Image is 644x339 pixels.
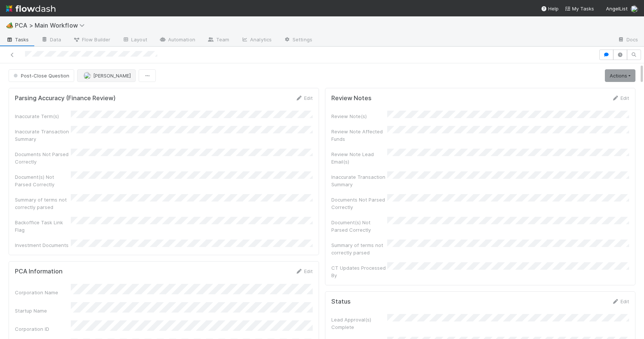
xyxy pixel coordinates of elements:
[93,73,131,79] span: [PERSON_NAME]
[295,95,313,101] a: Edit
[15,219,71,234] div: Backoffice Task Link Flag
[153,34,201,46] a: Automation
[295,268,313,274] a: Edit
[67,34,116,46] a: Flow Builder
[201,34,235,46] a: Team
[15,95,116,102] h5: Parsing Accuracy (Finance Review)
[6,2,56,15] img: logo-inverted-e16ddd16eac7371096b0.svg
[612,298,629,304] a: Edit
[15,128,71,143] div: Inaccurate Transaction Summary
[331,316,387,331] div: Lead Approval(s) Complete
[331,241,387,256] div: Summary of terms not correctly parsed
[9,69,74,82] button: Post-Close Question
[235,34,278,46] a: Analytics
[15,289,71,296] div: Corporation Name
[612,34,644,46] a: Docs
[541,5,559,12] div: Help
[15,307,71,314] div: Startup Name
[331,264,387,279] div: CT Updates Processed By
[331,95,372,102] h5: Review Notes
[331,173,387,188] div: Inaccurate Transaction Summary
[612,95,629,101] a: Edit
[15,268,63,275] h5: PCA Information
[605,69,635,82] a: Actions
[331,113,387,120] div: Review Note(s)
[15,151,71,165] div: Documents Not Parsed Correctly
[15,173,71,188] div: Document(s) Not Parsed Correctly
[35,34,67,46] a: Data
[331,219,387,234] div: Document(s) Not Parsed Correctly
[331,298,351,305] h5: Status
[331,151,387,165] div: Review Note Lead Email(s)
[606,6,628,12] span: AngelList
[631,5,638,13] img: avatar_ba0ef937-97b0-4cb1-a734-c46f876909ef.png
[12,73,69,79] span: Post-Close Question
[15,325,71,333] div: Corporation ID
[6,36,29,43] span: Tasks
[278,34,318,46] a: Settings
[565,5,594,12] a: My Tasks
[15,196,71,211] div: Summary of terms not correctly parsed
[116,34,153,46] a: Layout
[15,113,71,120] div: Inaccurate Term(s)
[331,128,387,143] div: Review Note Affected Funds
[15,241,71,249] div: Investment Documents
[77,69,136,82] button: [PERSON_NAME]
[565,6,594,12] span: My Tasks
[83,72,91,79] img: avatar_e1f102a8-6aea-40b1-874c-e2ab2da62ba9.png
[73,36,110,43] span: Flow Builder
[15,22,88,29] span: PCA > Main Workflow
[331,196,387,211] div: Documents Not Parsed Correctly
[6,22,13,28] span: 🏕️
